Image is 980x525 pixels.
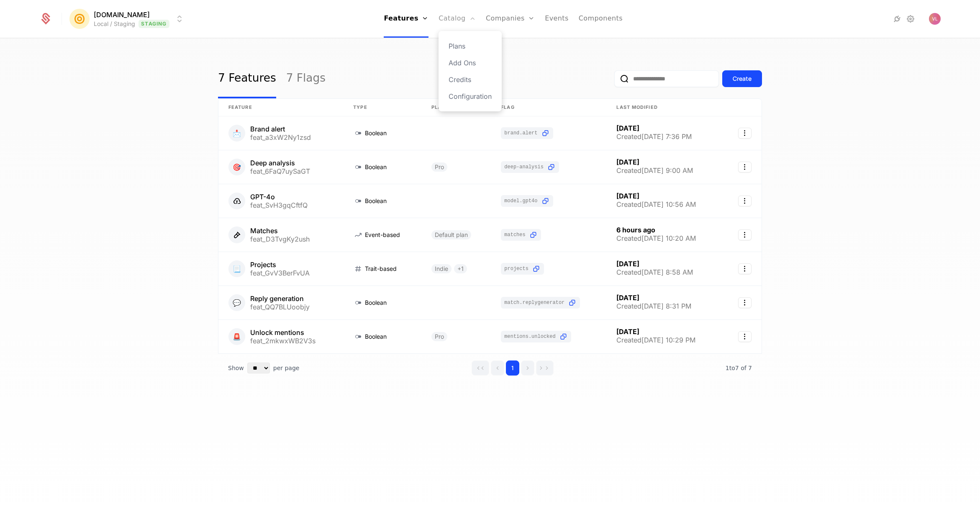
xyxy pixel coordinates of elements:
button: Select action [738,128,752,139]
span: 7 [726,365,752,371]
button: Select action [738,331,752,342]
button: Go to first page [472,360,489,376]
select: Select page size [247,363,270,373]
button: Select action [738,229,752,240]
button: Select action [738,162,752,172]
img: Vlad Len [929,13,941,25]
span: 1 to 7 of [726,365,748,371]
a: Credits [449,75,492,85]
a: Configuration [449,91,492,101]
img: Mention.click [69,9,90,29]
a: Settings [906,14,916,24]
a: 7 Flags [286,59,326,98]
button: Create [722,70,762,87]
div: Local / Staging [94,20,135,28]
button: Select environment [72,10,184,28]
th: Plans [421,99,491,116]
a: Integrations [892,14,902,24]
th: Feature [218,99,343,116]
button: Select action [738,297,752,308]
button: Go to last page [536,360,554,376]
a: Add Ons [449,58,492,68]
th: Flag [491,99,606,116]
a: 7 Features [218,59,276,98]
th: Type [343,99,421,116]
button: Select action [738,263,752,274]
span: Show [228,364,244,372]
th: Last Modified [606,99,722,116]
span: Staging [139,20,169,28]
div: Table pagination [218,354,762,382]
div: Create [733,75,752,83]
button: Select action [738,196,752,206]
button: Go to next page [521,360,534,376]
span: [DOMAIN_NAME] [94,10,150,20]
button: Open user button [929,13,941,25]
button: Go to previous page [491,360,504,376]
a: Plans [449,41,492,51]
span: per page [273,364,300,372]
div: Page navigation [472,360,554,376]
button: Go to page 1 [506,360,519,376]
